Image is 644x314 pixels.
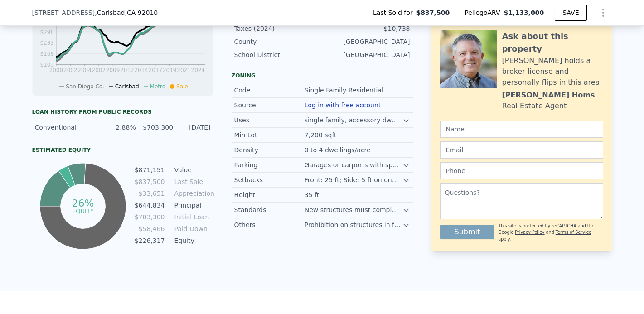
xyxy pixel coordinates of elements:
[134,67,148,73] tspan: 2014
[440,225,495,239] button: Submit
[35,123,99,132] div: Conventional
[373,8,416,17] span: Last Sold for
[305,101,381,109] button: Log in with free account
[177,67,191,73] tspan: 2021
[234,37,322,46] div: County
[234,116,305,125] div: Uses
[305,160,403,169] div: Garages or carports with specific setbacks
[115,83,139,90] span: Carlsbad
[322,24,410,33] div: $10,738
[234,145,305,155] div: Density
[148,67,162,73] tspan: 2017
[234,50,322,59] div: School District
[234,101,305,110] div: Source
[72,207,94,214] tspan: equity
[40,40,54,46] tspan: $233
[173,200,213,210] td: Principal
[322,37,410,46] div: [GEOGRAPHIC_DATA]
[40,29,54,35] tspan: $298
[234,86,305,95] div: Code
[173,188,213,198] td: Appreciation
[72,198,94,209] tspan: 26%
[502,101,567,111] div: Real Estate Agent
[234,220,305,229] div: Others
[322,50,410,59] div: [GEOGRAPHIC_DATA]
[305,190,321,199] div: 35 ft
[191,67,205,73] tspan: 2024
[502,30,603,55] div: Ask about this property
[134,165,165,175] td: $871,151
[234,205,305,214] div: Standards
[120,67,134,73] tspan: 2012
[32,8,95,17] span: [STREET_ADDRESS]
[498,223,603,242] div: This site is protected by reCAPTCHA and the Google and apply.
[173,236,213,246] td: Equity
[134,224,165,234] td: $58,466
[440,162,603,179] input: Phone
[49,67,63,73] tspan: 2000
[305,130,339,140] div: 7,200 sqft
[305,220,403,229] div: Prohibition on structures in front setback area.
[504,9,544,16] span: $1,133,000
[141,123,173,132] div: $703,300
[234,24,322,33] div: Taxes (2024)
[440,121,603,138] input: Name
[173,212,213,222] td: Initial Loan
[555,5,586,21] button: SAVE
[134,212,165,222] td: $703,300
[305,205,403,214] div: New structures must comply with general development standards and accessory structure specifics.
[125,9,158,16] span: , CA 92010
[232,72,413,79] div: Zoning
[173,177,213,187] td: Last Sale
[416,8,450,17] span: $837,500
[32,108,213,116] div: Loan history from public records
[594,4,612,22] button: Show Options
[176,83,188,90] span: Sale
[104,123,136,132] div: 2.88%
[40,51,54,57] tspan: $168
[305,175,403,184] div: Front: 25 ft; Side: 5 ft on one side and 5 on the other; Rear: 15 ft
[305,116,403,125] div: single family, accessory dwelling unit, group home (six or fewer residents), manufactured housing
[234,160,305,169] div: Parking
[305,145,373,155] div: 0 to 4 dwellings/acre
[134,177,165,187] td: $837,500
[66,83,104,90] span: San Diego Co.
[234,130,305,140] div: Min Lot
[556,230,591,235] a: Terms of Service
[32,146,213,154] div: Estimated Equity
[234,190,305,199] div: Height
[95,8,158,17] span: , Carlsbad
[40,62,54,68] tspan: $103
[465,8,504,17] span: Pellego ARV
[92,67,106,73] tspan: 2007
[502,55,603,88] div: [PERSON_NAME] holds a broker license and personally flips in this area
[173,224,213,234] td: Paid Down
[134,200,165,210] td: $644,834
[106,67,120,73] tspan: 2009
[150,83,165,90] span: Metro
[134,236,165,246] td: $226,317
[502,90,595,101] div: [PERSON_NAME] Homs
[305,86,385,95] div: Single Family Residential
[515,230,544,235] a: Privacy Policy
[77,67,92,73] tspan: 2004
[162,67,176,73] tspan: 2019
[179,123,210,132] div: [DATE]
[440,141,603,159] input: Email
[134,188,165,198] td: $33,651
[63,67,77,73] tspan: 2002
[173,165,213,175] td: Value
[234,175,305,184] div: Setbacks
